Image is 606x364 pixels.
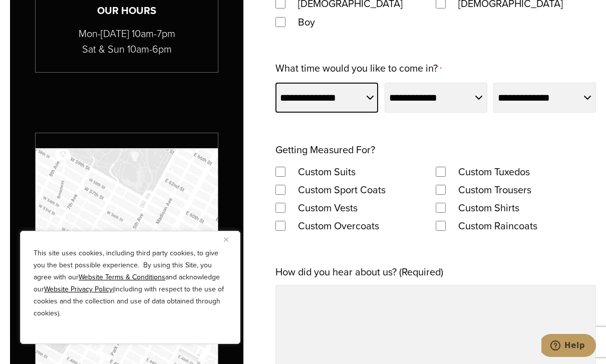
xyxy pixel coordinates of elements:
label: Custom Suits [288,163,366,181]
label: Custom Overcoats [288,217,389,235]
iframe: Opens a widget where you can chat to one of our agents [541,334,596,359]
label: What time would you like to come in? [275,59,441,79]
label: Custom Tuxedos [448,163,540,181]
button: Close [224,233,236,245]
label: Custom Vests [288,199,368,217]
label: Custom Sport Coats [288,181,396,199]
p: Mon-[DATE] 10am-7pm Sat & Sun 10am-6pm [36,26,218,57]
label: Boy [288,13,325,31]
label: Custom Shirts [448,199,529,217]
p: This site uses cookies, including third party cookies, to give you the best possible experience. ... [34,247,227,319]
h3: Our Hours [36,3,218,19]
a: Website Terms & Conditions [79,272,165,282]
legend: Getting Measured For? [275,141,375,159]
img: Close [224,237,228,242]
label: Custom Trousers [448,181,541,199]
a: Website Privacy Policy [44,284,113,294]
label: Custom Raincoats [448,217,547,235]
label: How did you hear about us? (Required) [275,263,443,281]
